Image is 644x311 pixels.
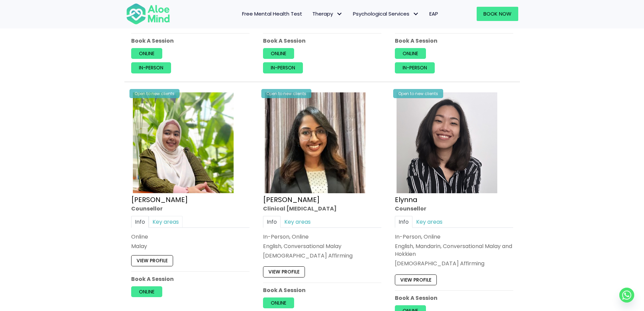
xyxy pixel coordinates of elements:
a: Info [131,216,149,228]
p: English, Mandarin, Conversational Malay and Hokkien [395,242,513,258]
p: Malay [131,242,249,250]
a: Book Now [477,7,518,21]
p: Book A Session [131,275,249,283]
a: TherapyTherapy: submenu [307,7,348,21]
a: Elynna [395,195,418,204]
span: Psychological Services: submenu [411,9,421,19]
a: Online [395,48,426,59]
a: Online [263,48,294,59]
span: Therapy: submenu [335,9,344,19]
a: View profile [263,267,305,277]
a: Online [131,286,162,297]
p: Book A Session [395,37,513,45]
a: In-person [395,62,435,73]
div: Clinical [MEDICAL_DATA] [263,205,381,213]
a: In-person [263,62,303,73]
a: Psychological ServicesPsychological Services: submenu [348,7,424,21]
span: EAP [429,10,438,17]
div: Online [131,233,249,241]
p: English, Conversational Malay [263,242,381,250]
div: In-Person, Online [263,233,381,241]
a: [PERSON_NAME] [131,195,188,204]
div: Open to new clients [261,89,311,98]
div: Counsellor [395,205,513,213]
a: Key areas [149,216,183,228]
img: Shaheda Counsellor [133,92,234,193]
a: Online [131,48,162,59]
div: [DEMOGRAPHIC_DATA] Affirming [395,260,513,268]
a: Info [263,216,281,228]
a: Key areas [281,216,314,228]
p: Book A Session [263,286,381,294]
a: [PERSON_NAME] [263,195,320,204]
a: Online [263,297,294,308]
p: Book A Session [263,37,381,45]
div: Open to new clients [129,89,180,98]
span: Book Now [483,10,511,17]
span: Therapy [312,10,343,17]
p: Book A Session [395,294,513,302]
a: In-person [131,62,171,73]
a: Key areas [412,216,446,228]
a: Free Mental Health Test [237,7,307,21]
img: Aloe mind Logo [126,3,170,25]
div: In-Person, Online [395,233,513,241]
p: Book A Session [131,37,249,45]
a: EAP [424,7,443,21]
span: Free Mental Health Test [242,10,302,17]
span: Psychological Services [353,10,419,17]
a: Whatsapp [619,288,634,303]
img: croped-Anita_Profile-photo-300×300 [265,92,365,193]
div: Counsellor [131,205,249,213]
a: View profile [395,274,437,285]
a: Info [395,216,412,228]
div: [DEMOGRAPHIC_DATA] Affirming [263,252,381,260]
div: Open to new clients [393,89,443,98]
a: View profile [131,256,173,266]
img: Elynna Counsellor [397,92,497,193]
nav: Menu [179,7,443,21]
